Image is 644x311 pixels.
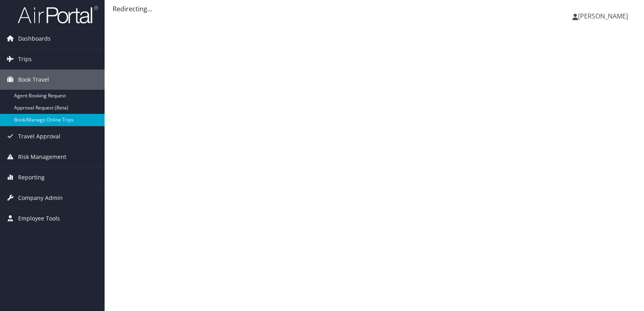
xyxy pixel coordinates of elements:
[18,208,60,229] span: Employee Tools
[18,126,60,146] span: Travel Approval
[18,147,66,167] span: Risk Management
[18,29,51,49] span: Dashboards
[18,70,49,90] span: Book Travel
[18,167,45,187] span: Reporting
[18,49,32,69] span: Trips
[572,4,636,28] a: [PERSON_NAME]
[18,188,63,208] span: Company Admin
[113,4,636,14] div: Redirecting...
[578,12,628,21] span: [PERSON_NAME]
[18,5,98,24] img: airportal-logo.png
